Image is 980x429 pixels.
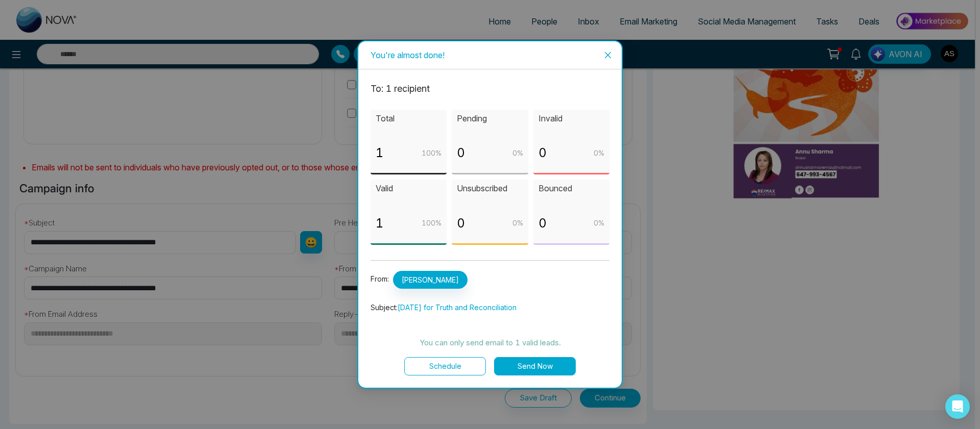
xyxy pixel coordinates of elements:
p: Unsubscribed [457,182,523,195]
p: 0 [538,214,547,233]
p: 0 % [512,217,523,229]
div: You're almost done! [371,49,609,61]
p: 100 % [422,147,442,159]
div: Open Intercom Messenger [945,394,970,419]
p: 0 % [512,147,523,159]
p: 0 % [594,217,604,229]
p: Pending [457,112,523,125]
button: Close [594,41,622,69]
p: 0 [538,143,547,163]
p: You can only send email to 1 valid leads. [371,337,609,349]
p: 0 [457,143,465,163]
p: To: 1 recipient [371,82,609,96]
p: 0 [457,214,465,233]
p: Subject: [371,302,609,313]
button: Schedule [404,357,486,375]
p: Bounced [538,182,604,195]
span: [PERSON_NAME] [393,271,468,289]
p: Invalid [538,112,604,125]
p: 1 [376,214,383,233]
p: 1 [376,143,383,163]
span: close [604,51,612,59]
p: From: [371,271,609,289]
p: 100 % [422,217,442,229]
p: Total [376,112,442,125]
button: Send Now [494,357,576,375]
p: 0 % [594,147,604,159]
p: Valid [376,182,442,195]
span: [DATE] for Truth and Reconciliation [398,303,517,312]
